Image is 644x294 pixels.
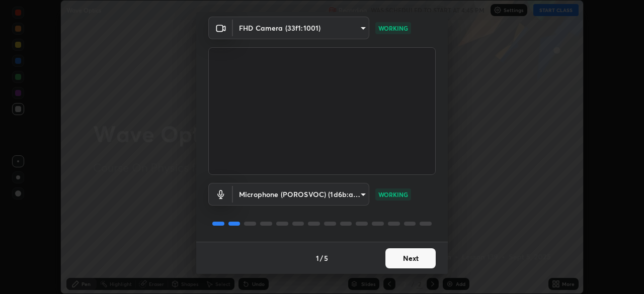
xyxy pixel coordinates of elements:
div: FHD Camera (33f1:1001) [233,17,369,39]
div: FHD Camera (33f1:1001) [233,183,369,206]
h4: 5 [324,253,328,263]
p: WORKING [378,24,408,33]
h4: 1 [316,253,319,263]
p: WORKING [378,190,408,199]
button: Next [385,248,436,268]
h4: / [320,253,323,263]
